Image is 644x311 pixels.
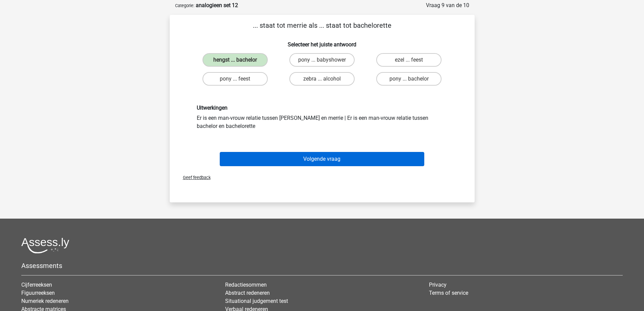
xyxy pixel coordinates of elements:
[202,53,268,67] label: hengst ... bachelor
[177,175,211,180] span: Geef feedback
[21,262,623,270] h5: Assessments
[225,290,270,296] a: Abstract redeneren
[220,152,424,166] button: Volgende vraag
[181,20,464,30] p: ... staat tot merrie als ... staat tot bachelorette
[175,3,194,8] small: Categorie:
[197,105,448,111] h6: Uitwerkingen
[202,72,268,86] label: pony ... feest
[21,238,69,253] img: Assessly logo
[225,298,288,304] a: Situational judgement test
[376,53,442,67] label: ezel ... feest
[21,298,69,304] a: Numeriek redeneren
[289,72,355,86] label: zebra ... alcohol
[429,290,468,296] a: Terms of service
[181,36,464,48] h6: Selecteer het juiste antwoord
[225,282,267,288] a: Redactiesommen
[192,105,453,130] div: Er is een man-vrouw relatie tussen [PERSON_NAME] en merrie | Er is een man-vrouw relatie tussen b...
[426,1,469,9] div: Vraag 9 van de 10
[21,290,55,296] a: Figuurreeksen
[21,282,52,288] a: Cijferreeksen
[289,53,355,67] label: pony ... babyshower
[196,2,238,8] strong: analogieen set 12
[429,282,447,288] a: Privacy
[376,72,442,86] label: pony ... bachelor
